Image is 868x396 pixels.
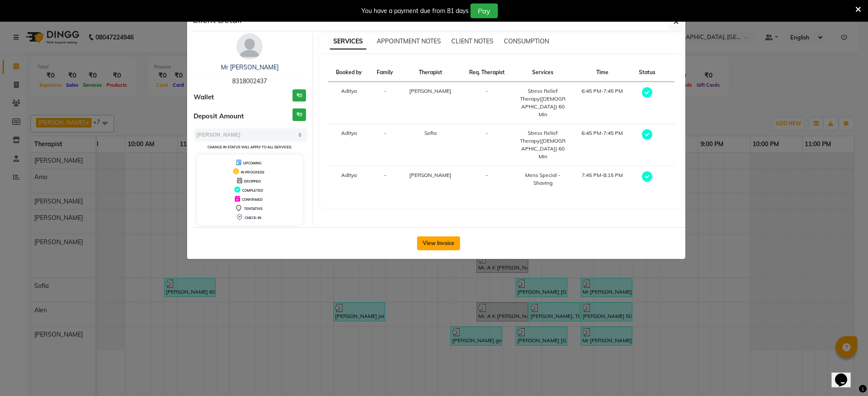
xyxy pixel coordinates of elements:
[370,82,401,124] td: -
[377,37,441,45] span: APPOINTMENT NOTES
[328,63,370,82] th: Booked by
[832,361,859,387] iframe: chat widget
[572,63,631,82] th: Time
[518,171,567,187] div: Mens Special - Shaving
[518,87,567,118] div: Stress Relief Therapy([DEMOGRAPHIC_DATA]) 60 Min
[194,111,244,121] span: Deposit Amount
[572,166,631,193] td: 7:45 PM-8:15 PM
[460,82,513,124] td: -
[293,89,306,102] h3: ₹0
[328,82,370,124] td: Aditya
[245,216,261,220] span: CHECK-IN
[451,37,493,45] span: CLIENT NOTES
[244,179,261,183] span: DROPPED
[241,170,264,174] span: IN PROGRESS
[242,188,263,193] span: COMPLETED
[470,3,498,18] button: Pay
[207,145,292,149] small: Change in status will apply to all services.
[572,82,631,124] td: 6:45 PM-7:45 PM
[244,206,263,211] span: TENTATIVE
[518,129,567,160] div: Stress Relief Therapy([DEMOGRAPHIC_DATA]) 60 Min
[370,124,401,166] td: -
[194,92,214,102] span: Wallet
[237,33,263,59] img: avatar
[401,63,460,82] th: Therapist
[370,63,401,82] th: Family
[242,197,263,202] span: CONFIRMED
[328,166,370,193] td: Aditya
[243,161,262,165] span: UPCOMING
[293,108,306,121] h3: ₹0
[572,124,631,166] td: 6:45 PM-7:45 PM
[232,77,267,85] span: 8318002437
[504,37,549,45] span: CONSUMPTION
[328,124,370,166] td: Aditya
[417,236,460,250] button: View Invoice
[632,63,663,82] th: Status
[424,130,437,136] span: Sofia
[460,124,513,166] td: -
[409,88,451,94] span: [PERSON_NAME]
[460,166,513,193] td: -
[460,63,513,82] th: Req. Therapist
[409,172,451,178] span: [PERSON_NAME]
[513,63,572,82] th: Services
[362,7,469,16] div: You have a payment due from 81 days
[221,63,279,71] a: Mr [PERSON_NAME]
[330,34,366,49] span: SERVICES
[370,166,401,193] td: -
